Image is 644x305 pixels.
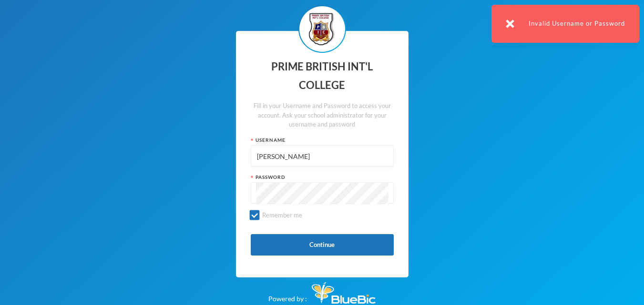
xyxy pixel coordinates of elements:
[251,58,394,94] div: PRIME BRITISH INT'L COLLEGE
[251,174,394,181] div: Password
[268,277,376,304] div: Powered by :
[251,137,394,144] div: Username
[251,101,394,129] div: Fill in your Username and Password to access your account. Ask your school administrator for your...
[491,5,639,43] div: Invalid Username or Password
[251,234,394,256] button: Continue
[312,282,376,304] img: Bluebic
[258,211,306,219] span: Remember me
